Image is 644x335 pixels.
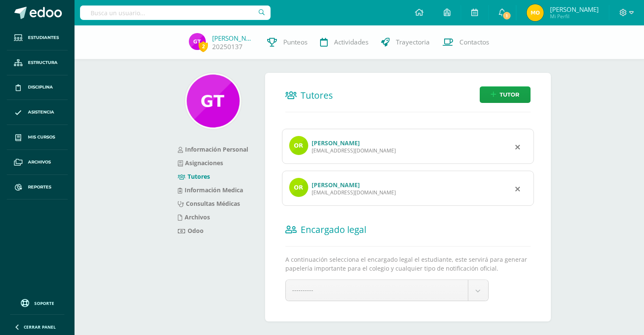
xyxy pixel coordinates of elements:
[178,227,204,235] a: Odoo
[312,181,360,189] a: [PERSON_NAME]
[178,213,210,221] a: Archivos
[301,89,333,101] span: Tutores
[7,150,68,175] a: Archivos
[212,34,254,42] a: [PERSON_NAME]
[500,87,520,102] span: Tutor
[178,186,243,194] a: Información Medica
[7,125,68,150] a: Mis cursos
[7,175,68,200] a: Reportes
[289,136,308,155] img: profile image
[28,134,55,141] span: Mis cursos
[436,25,495,59] a: Contactos
[312,139,360,147] a: [PERSON_NAME]
[7,100,68,125] a: Asistencia
[312,189,396,196] div: [EMAIL_ADDRESS][DOMAIN_NAME]
[314,25,375,59] a: Actividades
[10,297,64,308] a: Soporte
[178,145,248,153] a: Información Personal
[28,159,51,166] span: Archivos
[312,147,396,154] div: [EMAIL_ADDRESS][DOMAIN_NAME]
[550,13,599,20] span: Mi Perfil
[28,59,58,66] span: Estructura
[178,172,210,180] a: Tutores
[178,199,240,208] a: Consultas Médicas
[7,75,68,100] a: Disciplina
[334,38,368,47] span: Actividades
[189,33,206,50] img: 34860f185745b64d97783df6257e9c8f.png
[502,11,511,20] span: 1
[212,42,243,51] a: 20250137
[459,38,489,47] span: Contactos
[34,300,54,306] span: Soporte
[261,25,314,59] a: Punteos
[550,5,599,14] span: [PERSON_NAME]
[187,75,240,127] img: 73f08fce6afe5c343fc6d58195e87fa4.png
[289,178,308,197] img: profile image
[292,286,313,294] span: ----------
[199,41,208,52] span: 2
[283,38,307,47] span: Punteos
[286,280,488,301] a: ----------
[375,25,436,59] a: Trayectoria
[178,159,223,167] a: Asignaciones
[515,183,520,194] div: Remover
[396,38,430,47] span: Trayectoria
[28,84,53,91] span: Disciplina
[28,34,59,41] span: Estudiantes
[28,184,51,191] span: Reportes
[527,4,544,21] img: 1f106b6e7afca4fe1a88845eafc4bcfc.png
[285,255,531,273] p: A continuación selecciona el encargado legal el estudiante, este servirá para generar papelería i...
[301,224,366,235] span: Encargado legal
[28,109,54,116] span: Asistencia
[7,25,68,50] a: Estudiantes
[480,86,531,103] a: Tutor
[24,324,56,330] span: Cerrar panel
[80,6,271,20] input: Busca un usuario...
[7,50,68,75] a: Estructura
[515,141,520,152] div: Remover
